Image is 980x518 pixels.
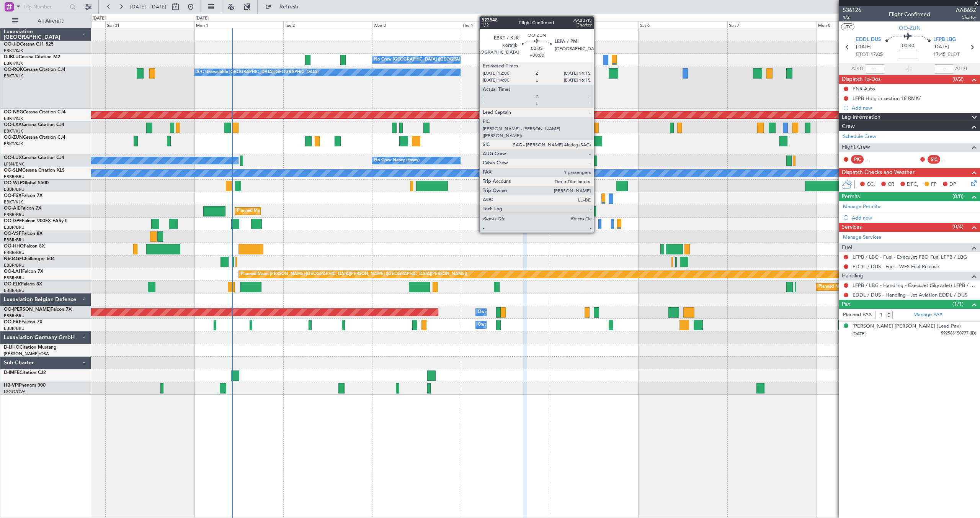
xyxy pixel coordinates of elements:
[867,181,875,189] span: CC,
[842,143,870,152] span: Flight Crew
[851,155,864,164] div: PIC
[4,320,42,325] a: OO-FAEFalcon 7X
[4,55,60,59] a: D-IBLUCessna Citation M2
[856,43,872,51] span: [DATE]
[853,254,967,260] a: LFPB / LBG - Fuel - ExecuJet FBO Fuel LFPB / LBG
[4,244,45,249] a: OO-HHOFalcon 8X
[843,203,880,211] a: Manage Permits
[4,61,23,66] a: EBKT/KJK
[843,6,861,14] span: 536126
[952,192,964,200] span: (0/0)
[842,272,864,280] span: Handling
[4,116,23,121] a: EBKT/KJK
[478,319,530,331] div: Owner Melsbroek Air Base
[4,174,24,180] a: EBBR/BRU
[842,300,850,309] span: Pax
[4,156,64,160] a: OO-LUXCessna Citation CJ4
[4,326,24,331] a: EBBR/BRU
[93,15,106,22] div: [DATE]
[902,42,914,50] span: 00:40
[842,243,852,252] span: Fuel
[871,51,883,59] span: 17:05
[856,36,881,44] span: EDDL DUS
[4,123,22,127] span: OO-LXA
[4,219,67,223] a: OO-GPEFalcon 900EX EASy II
[4,307,51,312] span: OO-[PERSON_NAME]
[853,263,939,270] a: EDDL / DUS - Fuel - WFS Fuel Release
[942,156,959,163] div: - -
[853,282,976,289] a: LFPB / LBG - Handling - ExecuJet (Skyvalet) LFPB / LBG
[842,192,860,201] span: Permits
[913,311,942,319] a: Manage PAX
[4,269,22,274] span: OO-LAH
[478,307,530,318] div: Owner Melsbroek Air Base
[853,323,961,330] div: [PERSON_NAME] [PERSON_NAME] (Lead Pax)
[4,250,24,256] a: EBBR/BRU
[4,231,21,236] span: OO-VSF
[23,1,67,13] input: Trip Number
[4,212,24,218] a: EBBR/BRU
[4,345,57,350] a: D-IJHOCitation Mustang
[4,193,42,198] a: OO-FSXFalcon 7X
[283,21,372,28] div: Tue 2
[4,262,24,268] a: EBBR/BRU
[818,281,908,293] div: Planned Maint Kortrijk-[GEOGRAPHIC_DATA]
[4,206,20,211] span: OO-AIE
[237,205,358,217] div: Planned Maint [GEOGRAPHIC_DATA] ([GEOGRAPHIC_DATA])
[4,128,23,134] a: EBKT/KJK
[4,156,22,160] span: OO-LUX
[955,65,968,73] span: ALDT
[4,135,23,140] span: OO-ZUN
[941,330,976,337] span: 592565150777 (ID)
[4,73,23,79] a: EBKT/KJK
[853,331,866,337] span: [DATE]
[4,257,22,261] span: N604GF
[4,282,21,287] span: OO-ELK
[843,311,872,319] label: Planned PAX
[130,3,166,10] span: [DATE] - [DATE]
[4,275,24,281] a: EBBR/BRU
[727,21,816,28] div: Sun 7
[241,269,467,280] div: Planned Maint [PERSON_NAME]-[GEOGRAPHIC_DATA][PERSON_NAME] ([GEOGRAPHIC_DATA][PERSON_NAME])
[4,370,46,375] a: D-IMFECitation CJ2
[4,181,23,185] span: OO-WLP
[888,181,894,189] span: CR
[194,21,283,28] div: Mon 1
[4,110,23,115] span: OO-NSG
[856,51,869,59] span: ETOT
[907,181,918,189] span: DFC,
[372,21,461,28] div: Wed 3
[4,225,24,230] a: EBBR/BRU
[4,313,24,319] a: EBBR/BRU
[4,67,23,72] span: OO-ROK
[20,18,81,24] span: All Aircraft
[853,95,921,102] div: LFPB Hdlg in section 18 RMK/
[841,23,854,30] button: UTC
[4,288,24,293] a: EBBR/BRU
[4,110,65,115] a: OO-NSGCessna Citation CJ4
[899,24,921,32] span: OO-ZUN
[842,113,880,122] span: Leg Information
[196,15,209,22] div: [DATE]
[852,215,976,221] div: Add new
[4,42,54,47] a: OO-JIDCessna CJ1 525
[842,122,855,131] span: Crew
[956,6,976,14] span: AAB65Z
[843,234,881,241] a: Manage Services
[931,181,937,189] span: FP
[866,156,883,163] div: - -
[4,345,20,350] span: D-IJHO
[4,206,41,211] a: OO-AIEFalcon 7X
[928,155,940,164] div: SIC
[4,244,24,249] span: OO-HHO
[4,67,65,72] a: OO-ROKCessna Citation CJ4
[817,21,905,28] div: Mon 8
[639,21,727,28] div: Sat 6
[4,42,20,47] span: OO-JID
[4,389,26,395] a: LSGG/GVA
[852,105,976,111] div: Add new
[4,231,42,236] a: OO-VSFFalcon 8X
[461,21,550,28] div: Thu 4
[933,43,949,51] span: [DATE]
[933,36,956,44] span: LFPB LBG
